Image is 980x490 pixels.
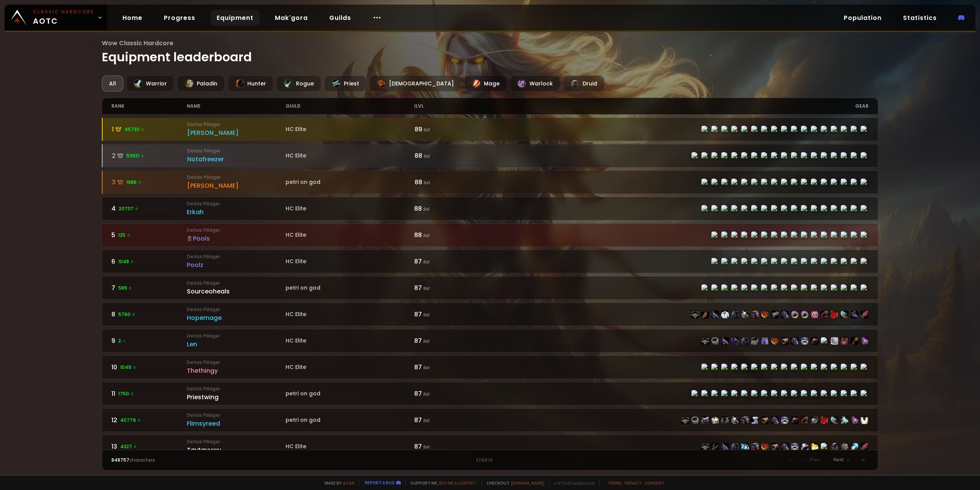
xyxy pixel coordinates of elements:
[751,337,759,345] img: item-22502
[301,457,679,464] div: 1
[286,310,414,318] div: HC Elite
[286,178,414,186] div: petri on god
[423,206,430,212] small: ilvl
[423,391,430,397] small: ilvl
[424,179,430,186] small: ilvl
[187,419,285,428] div: Flimsyreed
[464,75,507,92] div: Mage
[116,10,149,26] a: Home
[841,337,848,345] img: item-23050
[771,416,779,424] img: item-22501
[711,443,719,451] img: item-21712
[821,416,828,424] img: item-22731
[111,230,187,240] div: 5
[833,456,844,463] span: Next
[701,416,709,424] img: item-22983
[102,118,879,141] a: 145733 Defias Pillager[PERSON_NAME]HC Elite89 ilvlitem-22498item-23057item-22499item-4335item-224...
[791,443,799,451] img: item-23061
[851,337,858,345] img: item-22589
[721,337,729,345] img: item-22499
[286,231,414,239] div: HC Elite
[414,336,490,346] div: 87
[479,457,493,464] small: / 16976
[102,170,879,194] a: 31986 Defias Pillager[PERSON_NAME]petri on god88 ilvlitem-22490item-21712item-22491item-22488item...
[851,443,858,451] img: item-23048
[861,416,868,424] img: item-5976
[405,480,477,486] span: Support me,
[286,205,414,213] div: HC Elite
[791,337,799,345] img: item-22501
[187,280,285,287] small: Defias Pillager
[187,227,285,234] small: Defias Pillager
[751,311,759,318] img: item-22497
[811,311,818,318] img: item-23001
[751,416,759,424] img: item-21344
[563,75,604,92] div: Druid
[111,457,301,464] div: characters
[731,311,739,318] img: item-22496
[414,230,490,240] div: 88
[158,10,201,26] a: Progress
[286,125,414,133] div: HC Elite
[841,416,848,424] img: item-23049
[414,98,490,114] div: ilvl
[187,147,286,154] small: Defias Pillager
[102,144,879,167] a: 253921 Defias PillagerNotafreezerHC Elite88 ilvlitem-22498item-23057item-22983item-2575item-22496...
[111,98,187,114] div: rank
[187,339,285,349] div: Len
[771,443,779,451] img: item-22519
[761,311,769,318] img: item-22500
[286,416,414,424] div: petri on god
[102,197,879,220] a: 4207117 Defias PillagerErkahHC Elite88 ilvlitem-22498item-23057item-22983item-17723item-22496item...
[861,311,868,318] img: item-22820
[510,75,560,92] div: Warlock
[120,443,137,450] span: 4327
[831,443,838,451] img: item-21583
[187,333,285,339] small: Defias Pillager
[102,223,879,247] a: 5125 Defias PillagerPoolsHC Elite88 ilvlitem-22506item-22943item-22507item-22504item-22510item-22...
[187,313,285,323] div: Hopemage
[286,152,414,160] div: HC Elite
[771,311,779,318] img: item-23021
[608,480,622,486] a: Terms
[861,443,868,451] img: item-23009
[415,177,490,187] div: 88
[414,362,490,372] div: 87
[549,480,595,486] span: v. d752d5 - production
[423,232,430,239] small: ilvl
[112,151,188,161] div: 2
[721,311,729,318] img: item-6795
[187,234,285,243] div: Pools
[187,438,285,445] small: Defias Pillager
[126,75,174,92] div: Warrior
[187,181,286,190] div: [PERSON_NAME]
[691,311,699,318] img: item-22498
[118,311,136,318] span: 5760
[414,257,490,266] div: 87
[187,306,285,313] small: Defias Pillager
[286,337,414,345] div: HC Elite
[187,207,285,217] div: Erkah
[124,126,145,133] span: 45733
[791,311,799,318] img: item-23237
[831,311,838,318] img: item-22731
[102,38,879,66] h1: Equipment leaderboard
[415,125,490,134] div: 89
[187,412,285,419] small: Defias Pillager
[187,200,285,207] small: Defias Pillager
[801,443,808,451] img: item-19382
[644,480,665,486] a: Consent
[831,337,838,345] img: item-23207
[423,417,430,424] small: ilvl
[424,126,430,133] small: ilvl
[423,444,430,450] small: ilvl
[423,311,430,318] small: ilvl
[761,337,769,345] img: item-23070
[102,303,879,326] a: 85760 Defias PillagerHopemageHC Elite87 ilvlitem-22498item-21608item-22499item-6795item-22496item...
[111,457,129,463] span: 848757
[111,257,187,266] div: 6
[490,98,869,114] div: gear
[810,456,820,463] span: Prev
[102,356,879,379] a: 101049 Defias PillagerThethingyHC Elite87 ilvlitem-22428item-21712item-22429item-22425item-21582i...
[177,75,225,92] div: Paladin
